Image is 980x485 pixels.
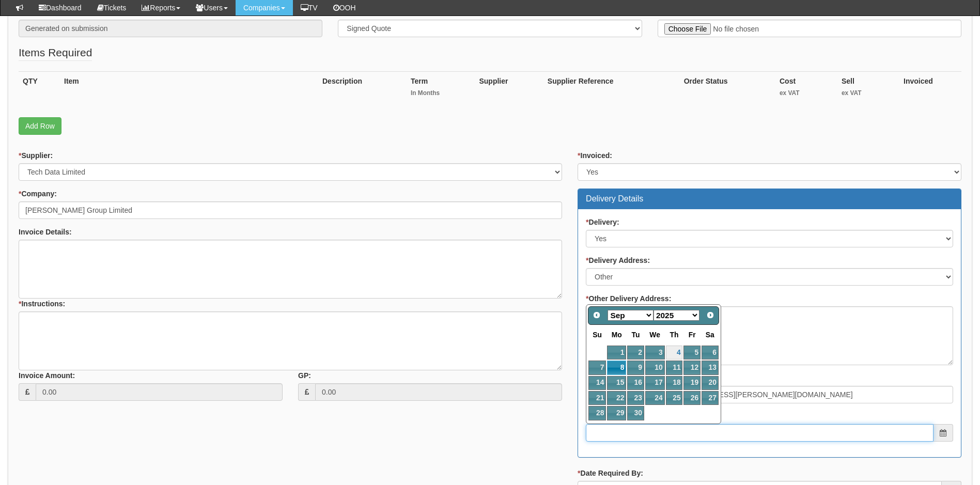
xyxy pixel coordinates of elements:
[607,406,626,420] a: 29
[19,72,60,107] th: QTY
[586,293,671,304] label: Other Delivery Address:
[666,346,683,359] a: 4
[589,308,604,322] a: Prev
[645,376,665,390] a: 17
[702,376,719,390] a: 20
[578,468,643,478] label: Date Required By:
[60,72,318,107] th: Item
[703,308,718,322] a: Next
[780,89,833,98] small: ex VAT
[19,299,65,309] label: Instructions:
[607,391,626,405] a: 22
[706,331,714,339] span: Saturday
[19,227,72,237] label: Invoice Details:
[689,331,696,339] span: Friday
[683,376,700,390] a: 19
[632,331,640,339] span: Tuesday
[298,370,311,381] label: GP:
[706,311,714,319] span: Next
[627,361,644,374] a: 9
[407,72,475,107] th: Term
[475,72,543,107] th: Supplier
[588,376,606,390] a: 14
[578,150,612,161] label: Invoiced:
[593,311,601,319] span: Prev
[683,361,700,374] a: 12
[645,346,665,359] a: 3
[680,72,775,107] th: Order Status
[543,72,680,107] th: Supplier Reference
[627,376,644,390] a: 16
[645,391,665,405] a: 24
[607,376,626,390] a: 15
[645,361,665,374] a: 10
[612,331,622,339] span: Monday
[19,370,75,381] label: Invoice Amount:
[607,346,626,359] a: 1
[318,72,407,107] th: Description
[649,331,660,339] span: Wednesday
[842,89,895,98] small: ex VAT
[702,346,719,359] a: 6
[588,406,606,420] a: 28
[775,72,837,107] th: Cost
[588,391,606,405] a: 21
[837,72,899,107] th: Sell
[586,217,619,227] label: Delivery:
[627,346,644,359] a: 2
[627,391,644,405] a: 23
[411,89,471,98] small: In Months
[666,361,683,374] a: 11
[627,406,644,420] a: 30
[586,194,953,204] h3: Delivery Details
[666,391,683,405] a: 25
[19,117,61,135] a: Add Row
[19,150,53,161] label: Supplier:
[899,72,961,107] th: Invoiced
[670,331,679,339] span: Thursday
[588,361,606,374] a: 7
[19,45,92,61] legend: Items Required
[683,391,700,405] a: 26
[683,346,700,359] a: 5
[702,391,719,405] a: 27
[593,331,602,339] span: Sunday
[702,361,719,374] a: 13
[586,255,650,265] label: Delivery Address:
[607,361,626,374] a: 8
[19,189,57,199] label: Company:
[666,376,683,390] a: 18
